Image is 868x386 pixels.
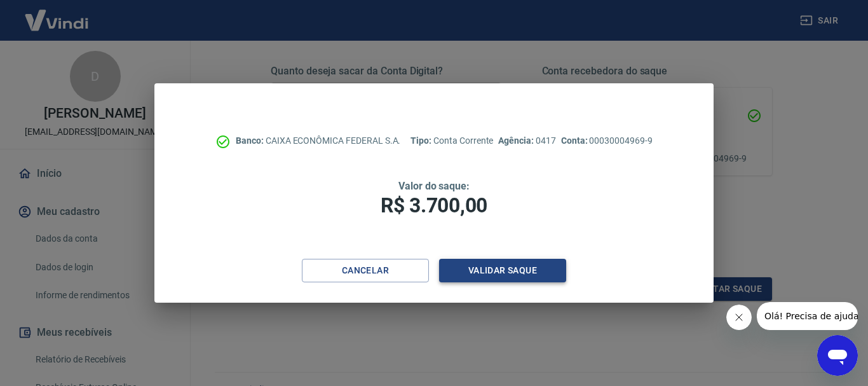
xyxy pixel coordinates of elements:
span: Banco: [236,135,266,146]
p: 0417 [498,134,555,148]
iframe: Mensagem da empresa [757,302,858,330]
span: R$ 3.700,00 [381,193,487,217]
iframe: Botão para abrir a janela de mensagens [817,335,858,376]
span: Agência: [498,135,536,146]
p: CAIXA ECONÔMICA FEDERAL S.A. [236,134,400,148]
p: 00030004969-9 [561,134,653,148]
span: Conta: [561,135,590,146]
button: Validar saque [439,259,566,282]
iframe: Fechar mensagem [726,305,752,330]
span: Olá! Precisa de ajuda? [8,9,107,19]
span: Valor do saque: [398,180,470,192]
p: Conta Corrente [410,134,493,148]
button: Cancelar [302,259,429,282]
span: Tipo: [410,135,433,146]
